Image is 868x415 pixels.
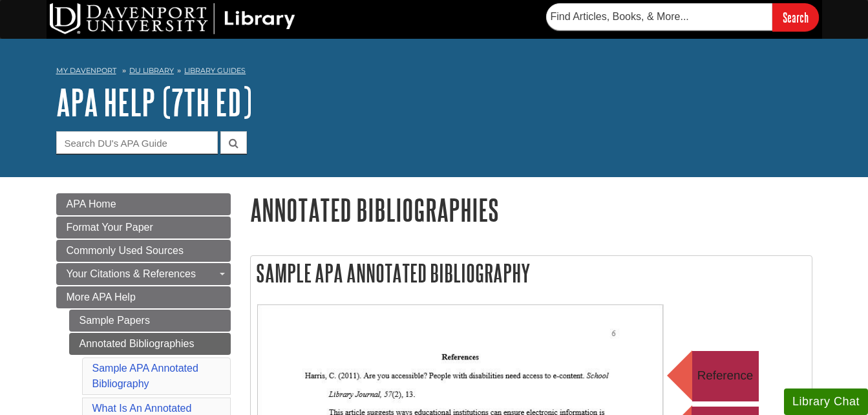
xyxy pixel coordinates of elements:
a: APA Help (7th Ed) [56,82,252,122]
img: DU Library [50,3,295,34]
form: Searches DU Library's articles, books, and more [546,3,819,31]
span: More APA Help [67,292,136,303]
a: Your Citations & References [56,263,231,285]
a: Sample APA Annotated Bibliography [92,363,198,389]
a: Sample Papers [69,310,231,332]
h1: Annotated Bibliographies [250,193,812,226]
a: Annotated Bibliographies [69,333,231,355]
a: My Davenport [56,65,116,76]
h2: Sample APA Annotated Bibliography [251,256,812,290]
span: Commonly Used Sources [67,245,184,256]
input: Search DU's APA Guide [56,131,218,154]
a: APA Home [56,193,231,215]
button: Library Chat [784,388,868,415]
a: Commonly Used Sources [56,240,231,262]
input: Find Articles, Books, & More... [546,3,772,30]
a: DU Library [129,66,174,75]
input: Search [772,3,819,31]
nav: breadcrumb [56,62,812,83]
a: Library Guides [184,66,246,75]
span: APA Home [67,198,116,209]
span: Your Citations & References [67,268,196,279]
span: Format Your Paper [67,222,153,233]
a: More APA Help [56,286,231,308]
a: Format Your Paper [56,217,231,239]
